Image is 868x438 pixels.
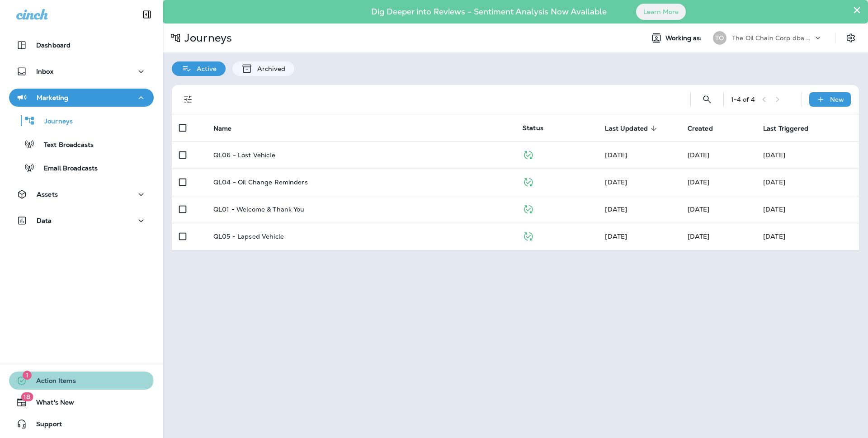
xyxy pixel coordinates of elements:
[9,135,154,154] button: Text Broadcasts
[523,150,534,158] span: Published
[698,90,716,108] button: Search Journeys
[9,415,154,433] button: Support
[253,65,285,72] p: Archived
[9,393,154,411] button: 18What's New
[605,151,627,159] span: Unknown
[9,185,154,203] button: Assets
[605,232,627,240] span: Unknown
[843,30,859,46] button: Settings
[27,399,74,410] span: What's New
[523,177,534,185] span: Published
[523,231,534,240] span: Published
[732,34,813,42] p: The Oil Chain Corp dba Shell Rapid Lube
[35,118,73,126] p: Journeys
[181,31,232,45] p: Journeys
[731,96,755,103] div: 1 - 4 of 4
[688,124,725,132] span: Created
[27,420,62,431] span: Support
[605,205,627,213] span: Unknown
[213,206,305,213] p: QL01 - Welcome & Thank You
[763,125,808,132] span: Last Triggered
[9,36,154,54] button: Dashboard
[523,204,534,212] span: Published
[853,3,861,17] button: Close
[27,377,76,388] span: Action Items
[345,10,633,13] p: Dig Deeper into Reviews - Sentiment Analysis Now Available
[756,196,859,223] td: [DATE]
[37,191,58,198] p: Assets
[213,233,284,240] p: QL05 - Lapsed Vehicle
[688,232,710,240] span: Unknown
[9,372,154,390] button: 1Action Items
[756,223,859,250] td: [DATE]
[35,141,94,150] p: Text Broadcasts
[756,169,859,196] td: [DATE]
[37,94,68,101] p: Marketing
[36,42,71,49] p: Dashboard
[665,34,704,42] span: Working as:
[636,4,686,20] button: Learn More
[37,217,52,224] p: Data
[36,68,53,75] p: Inbox
[35,165,98,173] p: Email Broadcasts
[688,205,710,213] span: Unknown
[9,62,154,80] button: Inbox
[134,5,160,24] button: Collapse Sidebar
[756,141,859,169] td: [DATE]
[523,124,543,132] span: Status
[213,125,232,132] span: Name
[192,65,217,72] p: Active
[763,124,820,132] span: Last Triggered
[9,212,154,230] button: Data
[605,124,660,132] span: Last Updated
[213,151,275,159] p: QL06 - Lost Vehicle
[830,96,844,103] p: New
[213,124,244,132] span: Name
[605,125,648,132] span: Last Updated
[688,178,710,186] span: Unknown
[23,371,32,380] span: 1
[21,392,33,401] span: 18
[605,178,627,186] span: Unknown
[9,111,154,130] button: Journeys
[713,31,726,45] div: TO
[179,90,197,108] button: Filters
[9,89,154,107] button: Marketing
[213,179,308,186] p: QL04 - Oil Change Reminders
[688,125,713,132] span: Created
[688,151,710,159] span: Unknown
[9,158,154,177] button: Email Broadcasts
